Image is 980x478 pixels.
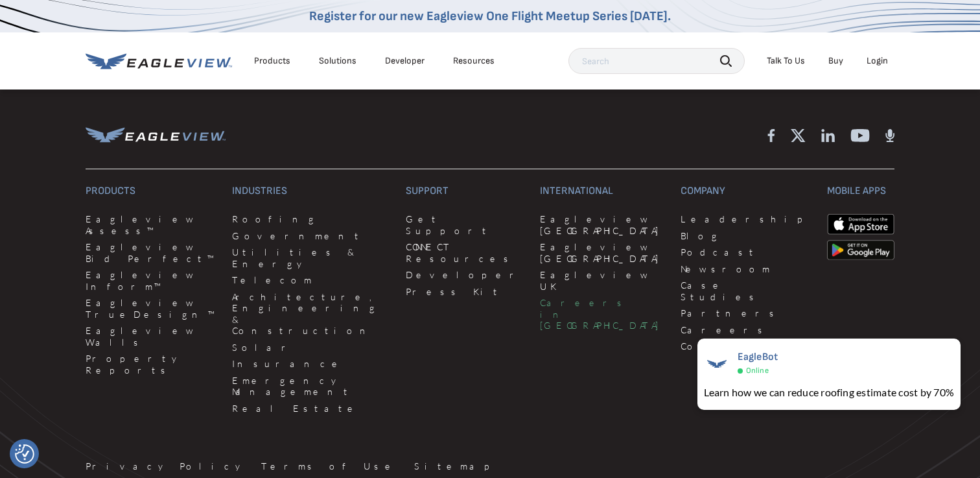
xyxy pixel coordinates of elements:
[261,460,399,472] a: Terms of Use
[232,291,390,337] a: Architecture, Engineering & Construction
[406,286,524,298] a: Press Kit
[232,274,390,286] a: Telecom
[86,353,216,376] a: Property Reports
[453,55,495,67] div: Resources
[827,240,894,261] img: google-play-store_b9643a.png
[540,297,665,331] a: Careers in [GEOGRAPHIC_DATA]
[232,403,390,414] a: Real Estate
[86,241,216,264] a: Eagleview Bid Perfect™
[681,341,811,352] a: Contact
[232,246,390,269] a: Utilities & Energy
[704,351,730,377] img: EagleBot
[232,375,390,398] a: Emergency Management
[86,460,246,472] a: Privacy Policy
[681,324,811,336] a: Careers
[406,269,524,281] a: Developer
[86,269,216,292] a: Eagleview Inform™
[406,213,524,236] a: Get Support
[746,366,769,376] span: Online
[568,48,745,74] input: Search
[414,460,498,472] a: Sitemap
[827,185,894,198] h3: Mobile Apps
[309,8,671,24] a: Register for our new Eagleview One Flight Meetup Series [DATE].
[681,230,811,242] a: Blog
[406,241,524,264] a: CONNECT Resources
[86,213,216,236] a: Eagleview Assess™
[738,351,778,363] span: EagleBot
[406,185,524,198] h3: Support
[86,325,216,348] a: Eagleview Walls
[681,307,811,319] a: Partners
[86,297,216,320] a: Eagleview TrueDesign™
[540,213,665,236] a: Eagleview [GEOGRAPHIC_DATA]
[681,246,811,258] a: Podcast
[254,55,290,67] div: Products
[232,342,390,353] a: Solar
[540,269,665,292] a: Eagleview UK
[232,185,390,198] h3: Industries
[385,55,425,67] a: Developer
[828,55,843,67] a: Buy
[15,444,34,464] img: Revisit consent button
[681,185,811,198] h3: Company
[86,185,216,198] h3: Products
[232,213,390,225] a: Roofing
[681,213,811,225] a: Leadership
[319,55,356,67] div: Solutions
[867,55,888,67] div: Login
[681,263,811,275] a: Newsroom
[681,280,811,302] a: Case Studies
[232,358,390,370] a: Insurance
[704,385,954,400] div: Learn how we can reduce roofing estimate cost by 70%
[827,213,894,234] img: apple-app-store.png
[15,444,34,464] button: Consent Preferences
[540,185,665,198] h3: International
[767,55,805,67] div: Talk To Us
[540,241,665,264] a: Eagleview [GEOGRAPHIC_DATA]
[232,230,390,242] a: Government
